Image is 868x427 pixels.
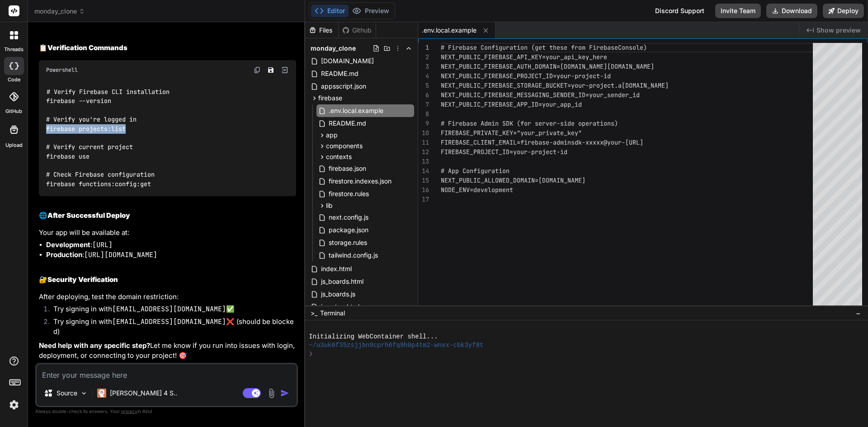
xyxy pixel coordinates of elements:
[441,53,607,61] span: NEXT_PUBLIC_FIREBASE_API_KEY=your_api_key_here
[39,341,296,361] p: Let me know if you run into issues with login, deployment, or connecting to your project! 🎯
[418,43,429,52] div: 1
[6,397,22,413] img: settings
[715,4,761,18] button: Invite Team
[418,109,429,119] div: 8
[326,131,338,140] span: app
[266,388,277,399] img: attachment
[328,105,384,116] span: .env.local.example
[309,350,313,358] span: ❯
[97,389,106,398] img: Claude 4 Sonnet
[46,240,90,249] strong: Development
[112,317,226,326] code: [EMAIL_ADDRESS][DOMAIN_NAME]
[121,408,137,414] span: privacy
[650,4,710,18] div: Discord Support
[441,119,618,127] span: # Firebase Admin SDK (for server-side operations)
[311,5,349,17] button: Editor
[328,250,379,261] span: tailwind.config.js
[766,4,817,18] button: Download
[46,317,296,337] li: Try signing in with ❌ (should be blocked)
[418,185,429,195] div: 16
[320,289,356,300] span: js_boards.js
[328,118,367,129] span: README.md
[39,341,150,350] strong: Need help with any specific step?
[418,138,429,147] div: 11
[46,240,296,250] li: :
[34,7,85,16] span: monday_clone
[418,166,429,176] div: 14
[441,129,582,137] span: FIREBASE_PRIVATE_KEY="your_private_key"
[8,76,20,84] label: code
[622,138,643,146] span: -[URL]
[816,26,861,35] span: Show preview
[320,81,367,92] span: appsscript.json
[441,167,509,175] span: # App Configuration
[418,128,429,138] div: 10
[112,305,226,314] code: [EMAIL_ADDRESS][DOMAIN_NAME]
[311,44,356,53] span: monday_clone
[39,275,296,285] h2: 🔐
[4,46,24,53] label: threads
[441,100,582,108] span: NEXT_PUBLIC_FIREBASE_APP_ID=your_app_id
[326,141,363,150] span: components
[35,407,298,416] p: Always double-check its answers. Your in Bind
[422,26,476,35] span: .env.local.example
[46,250,296,260] li: :
[280,389,289,398] img: icon
[46,66,78,74] span: Powershell
[418,119,429,128] div: 9
[418,81,429,90] div: 5
[328,176,392,187] span: firestore.indexes.json
[92,240,113,249] code: [URL]
[441,186,513,194] span: NODE_ENV=development
[311,309,317,318] span: >_
[339,26,376,35] div: Github
[618,43,647,52] span: Console)
[320,301,360,312] span: js_setup.html
[441,72,611,80] span: NEXT_PUBLIC_FIREBASE_PROJECT_ID=your-project-id
[47,211,130,220] strong: After Successful Deploy
[47,43,127,52] strong: Verification Commands
[328,163,367,174] span: firebase.json
[622,91,640,99] span: er_id
[418,157,429,166] div: 13
[441,148,567,156] span: FIREBASE_PROJECT_ID=your-project-id
[39,211,296,221] h2: 🌐
[418,62,429,71] div: 3
[46,87,170,189] code: # Verify Firebase CLI installation firebase --version # Verify you're logged in firebase projects...
[39,43,296,53] h2: 📋
[281,66,289,74] img: Open in Browser
[328,225,369,235] span: package.json
[349,5,393,17] button: Preview
[46,304,296,317] li: Try signing in with ✅
[441,62,607,70] span: NEXT_PUBLIC_FIREBASE_AUTH_DOMAIN=[DOMAIN_NAME]
[441,138,622,146] span: FIREBASE_CLIENT_EMAIL=firebase-adminsdk-xxxxx@your
[309,341,483,350] span: ~/u3uk0f35zsjjbn9cprh6fq9h0p4tm2-wnxx-cbk3yf8t
[418,176,429,185] div: 15
[328,212,369,223] span: next.config.js
[607,62,654,70] span: [DOMAIN_NAME]
[47,275,118,284] strong: Security Verification
[254,66,261,74] img: copy
[84,250,157,259] code: [URL][DOMAIN_NAME]
[39,292,296,302] p: After deploying, test the domain restriction:
[441,176,585,184] span: NEXT_PUBLIC_ALLOWED_DOMAIN=[DOMAIN_NAME]
[328,237,368,248] span: storage.rules
[5,108,22,115] label: GitHub
[856,309,861,318] span: −
[320,68,359,79] span: README.md
[854,306,863,320] button: −
[418,90,429,100] div: 6
[418,195,429,204] div: 17
[110,389,177,398] p: [PERSON_NAME] 4 S..
[418,100,429,109] div: 7
[622,81,669,89] span: [DOMAIN_NAME]
[5,141,23,149] label: Upload
[318,94,342,103] span: firebase
[264,64,277,76] button: Save file
[320,309,345,318] span: Terminal
[418,147,429,157] div: 12
[305,26,338,35] div: Files
[441,81,622,89] span: NEXT_PUBLIC_FIREBASE_STORAGE_BUCKET=your-project.a
[46,250,82,259] strong: Production
[418,52,429,62] div: 2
